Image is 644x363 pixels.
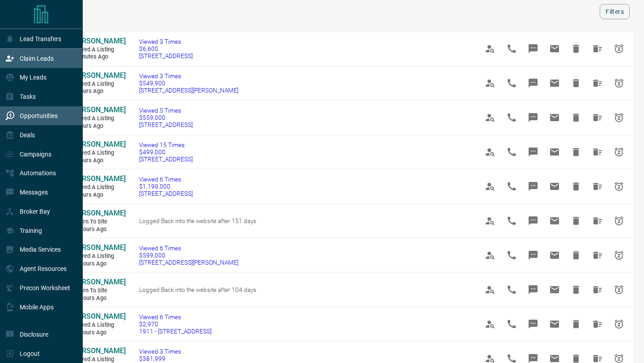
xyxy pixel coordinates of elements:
span: Hide All from Cormac Bonner [587,210,608,232]
span: Hide All from Lisa Zhang [587,279,608,300]
span: Snooze [608,107,630,128]
span: 1911 - [STREET_ADDRESS] [139,328,212,335]
span: View Profile [479,141,501,163]
span: [STREET_ADDRESS] [139,190,193,197]
a: Viewed 15 Times$499,000[STREET_ADDRESS] [139,141,193,163]
span: Snooze [608,245,630,266]
span: $381,999 [139,355,208,362]
span: Call [501,245,522,266]
span: $2,970 [139,321,212,328]
span: Call [501,141,522,163]
span: Hide All from Jack Kamin [587,38,608,59]
span: 7 minutes ago [72,53,125,61]
span: Message [522,38,544,59]
span: Return to Site [72,218,125,226]
a: [PERSON_NAME] [72,209,125,218]
span: [STREET_ADDRESS][PERSON_NAME] [139,87,238,94]
span: $1,199,000 [139,183,193,190]
span: [PERSON_NAME] [72,209,126,217]
span: $599,000 [139,252,238,259]
span: Message [522,141,544,163]
span: Viewed a Listing [72,253,125,260]
span: 10 hours ago [72,260,125,268]
span: Hide All from Jordan Stewart [587,313,608,335]
span: [STREET_ADDRESS] [139,156,193,163]
span: Snooze [608,141,630,163]
span: Hide All from Michael Loi [587,245,608,266]
span: 10 hours ago [72,226,125,233]
span: Hide [565,210,587,232]
span: Email [544,245,565,266]
span: Call [501,38,522,59]
span: Hide [565,279,587,300]
a: [PERSON_NAME] [72,278,125,287]
span: Message [522,176,544,197]
a: [PERSON_NAME] [72,243,125,253]
span: Viewed a Listing [72,149,125,157]
span: Logged Back into the website after 151 days [139,217,256,224]
span: [PERSON_NAME] [72,243,126,252]
span: Viewed a Listing [72,80,125,88]
a: [PERSON_NAME] [72,174,125,184]
button: Filters [600,4,630,19]
span: Logged Back into the website after 104 days [139,286,256,293]
span: Snooze [608,176,630,197]
span: Hide [565,176,587,197]
span: [PERSON_NAME] [72,346,126,355]
span: Viewed 6 Times [139,313,212,321]
span: Hide [565,107,587,128]
span: 11 hours ago [72,295,125,302]
span: Viewed 15 Times [139,141,193,148]
span: View Profile [479,313,501,335]
span: Hide [565,141,587,163]
span: View Profile [479,210,501,232]
span: Call [501,107,522,128]
span: Hide All from Anisa Thomas [587,176,608,197]
span: Snooze [608,38,630,59]
span: [STREET_ADDRESS][PERSON_NAME] [139,259,238,266]
span: Email [544,107,565,128]
span: Call [501,176,522,197]
span: [STREET_ADDRESS] [139,52,193,59]
span: Viewed 6 Times [139,245,238,252]
span: Viewed 3 Times [139,72,238,80]
span: Hide [565,245,587,266]
span: [PERSON_NAME] [72,278,126,286]
a: Viewed 5 Times$559,000[STREET_ADDRESS] [139,107,193,128]
span: 4 hours ago [72,157,125,165]
span: $549,900 [139,80,238,87]
span: Message [522,72,544,94]
span: [PERSON_NAME] [72,174,126,183]
span: [PERSON_NAME] [72,37,126,45]
span: View Profile [479,279,501,300]
span: Snooze [608,313,630,335]
span: Viewed 3 Times [139,38,193,45]
span: Snooze [608,279,630,300]
span: Call [501,279,522,300]
span: Viewed a Listing [72,184,125,191]
span: Hide All from Lily Fan [587,141,608,163]
span: [PERSON_NAME] [72,71,126,80]
a: [PERSON_NAME] [72,106,125,115]
a: Viewed 6 Times$2,9701911 - [STREET_ADDRESS] [139,313,212,335]
span: Hide All from Lily Fan [587,107,608,128]
span: Message [522,245,544,266]
span: Message [522,279,544,300]
span: $499,000 [139,148,193,156]
a: [PERSON_NAME] [72,140,125,149]
a: [PERSON_NAME] [72,312,125,321]
span: Viewed a Listing [72,321,125,329]
span: [PERSON_NAME] [72,312,126,321]
span: Email [544,72,565,94]
a: Viewed 6 Times$599,000[STREET_ADDRESS][PERSON_NAME] [139,245,238,266]
span: Email [544,141,565,163]
span: 11 hours ago [72,329,125,337]
a: Viewed 6 Times$1,199,000[STREET_ADDRESS] [139,176,193,197]
span: Hide [565,38,587,59]
span: Viewed a Listing [72,115,125,122]
span: Hide All from Lily Fan [587,72,608,94]
span: Return to Site [72,287,125,295]
span: Email [544,176,565,197]
a: Viewed 3 Times$6,600[STREET_ADDRESS] [139,38,193,59]
span: Snooze [608,210,630,232]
